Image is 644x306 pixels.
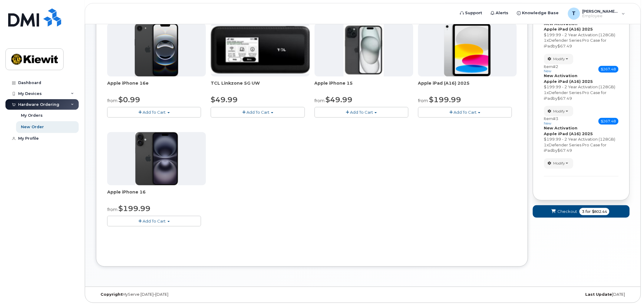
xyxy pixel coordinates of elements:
span: $67.49 [558,148,572,153]
span: $49.99 [211,95,238,104]
span: Add To Cart [143,110,166,115]
button: Add To Cart [211,107,305,118]
button: Add To Cart [107,107,201,118]
span: $199.99 [118,204,150,213]
span: Support [465,10,482,16]
h3: Item [544,64,559,73]
strong: Copyright [101,292,122,297]
button: Add To Cart [315,107,408,118]
div: Apple iPad (A16) 2025 [418,80,517,92]
iframe: Messenger Launcher [618,280,639,301]
span: $67.49 [558,44,572,48]
div: x by [544,37,619,49]
small: new [544,69,552,73]
button: Modify [544,106,573,116]
small: new [544,121,552,125]
span: 1 [544,90,547,95]
strong: New Activation [544,125,578,130]
span: Add To Cart [454,110,477,115]
div: Apple iPhone 16e [107,80,206,92]
span: Add To Cart [143,219,166,223]
a: Knowledge Base [513,7,563,19]
button: Modify [544,54,573,64]
img: iphone_16_plus.png [135,132,178,185]
a: Support [456,7,487,19]
span: [PERSON_NAME].[PERSON_NAME] [583,9,619,14]
span: Defender Series Pro Case for iPad [544,142,607,153]
span: #2 [553,64,559,69]
span: Knowledge Base [522,10,559,16]
span: $0.99 [118,95,140,104]
strong: New Activation [544,21,578,26]
span: 1 [544,38,547,43]
span: $67.49 [558,96,572,101]
span: 3 [582,209,584,214]
div: x by [544,142,619,153]
div: Apple iPhone 16 [107,189,206,201]
small: from [315,98,325,103]
button: Modify [544,158,573,169]
strong: Last Update [586,292,612,297]
div: $199.99 - 2 Year Activation (128GB) [544,136,619,142]
div: x by [544,90,619,101]
div: TCL Linkzone 5G UW [211,80,309,92]
div: $199.99 - 2 Year Activation (128GB) [544,84,619,90]
span: #3 [553,116,559,121]
img: iphone15.jpg [344,23,384,76]
span: Modify [553,161,565,166]
span: Alerts [496,10,509,16]
span: for [584,209,592,214]
div: MyServe [DATE]–[DATE] [96,292,274,297]
span: $267.48 [599,66,619,73]
a: Alerts [487,7,513,19]
strong: Apple iPad (A16) 2025 [544,79,593,84]
span: $802.44 [592,209,607,214]
span: $199.99 [429,95,461,104]
img: linkzone5g.png [211,26,309,74]
span: $49.99 [326,95,353,104]
div: [DATE] [452,292,630,297]
h3: Item [544,116,559,125]
span: Modify [553,109,565,114]
small: from [107,98,117,103]
strong: Apple iPad (A16) 2025 [544,27,593,31]
small: from [418,98,428,103]
span: $267.48 [599,118,619,125]
button: Add To Cart [107,216,201,226]
img: ipad_11.png [444,23,491,76]
span: Modify [553,56,565,62]
span: Defender Series Pro Case for iPad [544,90,607,101]
strong: New Activation [544,73,578,78]
small: from [107,207,117,212]
span: T [572,10,576,17]
button: Checkout 3 for $802.44 [533,205,630,218]
span: Checkout [557,209,577,214]
span: Defender Series Pro Case for iPad [544,38,607,48]
div: Apple iPhone 15 [315,80,413,92]
div: Tyler.James [564,8,629,20]
span: 1 [544,142,547,147]
div: $199.99 - 2 Year Activation (128GB) [544,32,619,38]
img: iphone16e.png [135,23,178,76]
span: Add To Cart [350,110,373,115]
strong: Apple iPad (A16) 2025 [544,131,593,136]
span: Add To Cart [246,110,269,115]
button: Add To Cart [418,107,512,118]
span: Employee [583,14,619,18]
